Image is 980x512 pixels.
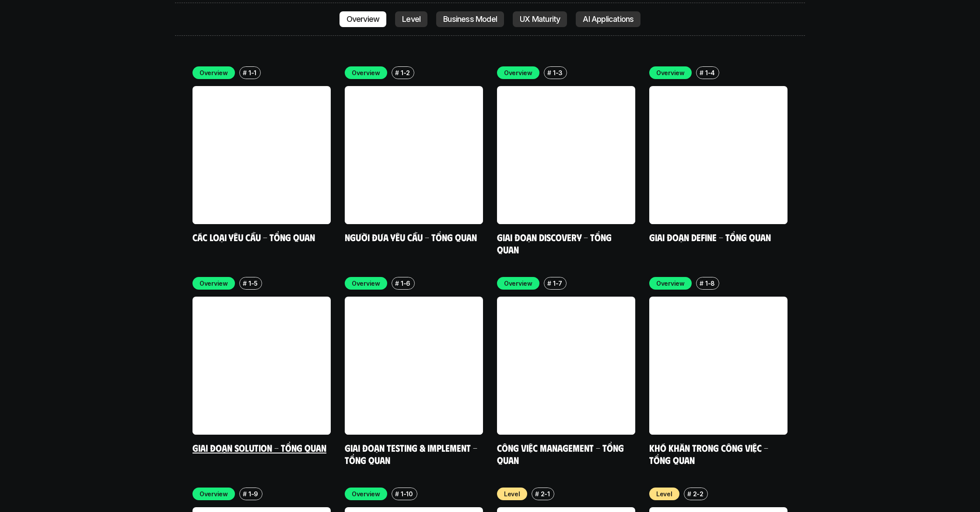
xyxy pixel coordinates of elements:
p: Overview [352,68,380,77]
h6: # [547,69,551,76]
p: AI Applications [583,15,633,24]
p: 1-5 [248,279,258,288]
p: UX Maturity [520,15,560,24]
a: Giai đoạn Solution - Tổng quan [192,442,326,453]
a: Người đưa yêu cầu - Tổng quan [345,231,477,243]
a: UX Maturity [513,11,567,27]
p: Level [402,15,420,24]
h6: # [395,280,399,287]
p: 1-6 [401,279,410,288]
h6: # [687,491,691,497]
p: Overview [504,279,532,288]
p: Overview [352,489,380,498]
p: 1-9 [248,489,258,498]
p: Overview [199,489,228,498]
p: 1-2 [401,68,410,77]
a: Level [395,11,427,27]
h6: # [395,69,399,76]
p: 1-10 [401,489,413,498]
a: Các loại yêu cầu - Tổng quan [192,231,315,243]
p: Overview [656,68,685,77]
a: Business Model [436,11,504,27]
p: Level [504,489,520,498]
a: Giai đoạn Define - Tổng quan [649,231,771,243]
p: Overview [199,279,228,288]
a: Công việc Management - Tổng quan [497,442,626,466]
p: Level [656,489,672,498]
p: Overview [504,68,532,77]
h6: # [243,491,247,497]
h6: # [700,280,703,287]
h6: # [535,491,539,497]
h6: # [395,491,399,497]
a: Khó khăn trong công việc - Tổng quan [649,442,770,466]
h6: # [243,280,247,287]
p: Overview [656,279,685,288]
p: 2-1 [541,489,550,498]
p: 1-7 [553,279,562,288]
p: 1-1 [248,68,256,77]
p: 1-4 [705,68,715,77]
p: Overview [346,15,380,24]
a: Giai đoạn Testing & Implement - Tổng quan [345,442,479,466]
h6: # [700,69,703,76]
h6: # [243,69,247,76]
p: 1-3 [553,68,563,77]
p: 2-2 [693,489,703,498]
a: Giai đoạn Discovery - Tổng quan [497,231,614,255]
h6: # [547,280,551,287]
p: 1-8 [705,279,715,288]
p: Overview [352,279,380,288]
p: Business Model [443,15,497,24]
a: Overview [339,11,387,27]
a: AI Applications [576,11,640,27]
p: Overview [199,68,228,77]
